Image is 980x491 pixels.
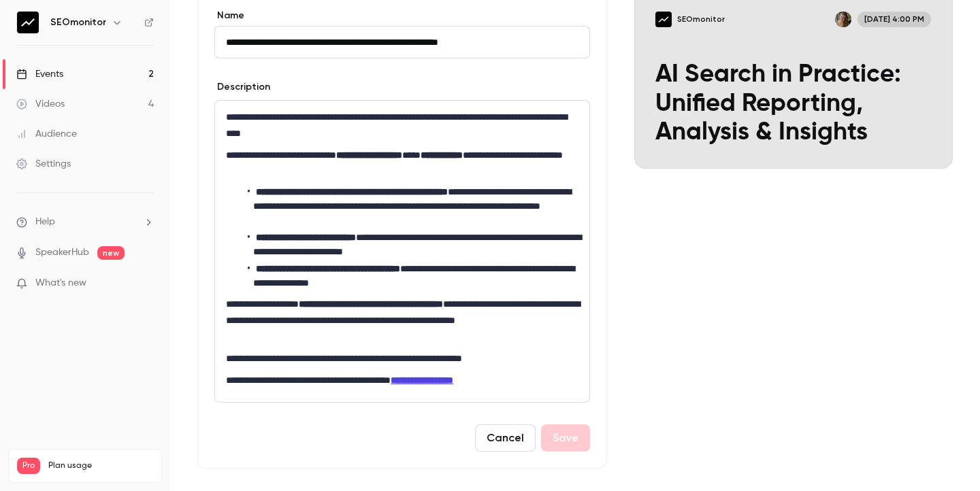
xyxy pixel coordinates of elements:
span: Pro [17,458,40,474]
a: SpeakerHub [35,245,89,260]
div: Videos [16,97,65,111]
span: new [97,246,125,260]
div: Settings [16,157,71,171]
img: SEOmonitor [17,12,39,33]
li: help-dropdown-opener [16,215,154,229]
span: Help [35,215,55,229]
div: Audience [16,127,77,141]
section: description [214,100,590,403]
div: Events [16,67,63,81]
label: Description [214,80,270,94]
div: editor [215,101,589,402]
h6: SEOmonitor [50,16,106,29]
label: Name [214,9,590,22]
button: Cancel [475,424,536,452]
span: Plan usage [48,460,153,471]
iframe: Noticeable Trigger [137,277,154,290]
span: What's new [35,276,86,290]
